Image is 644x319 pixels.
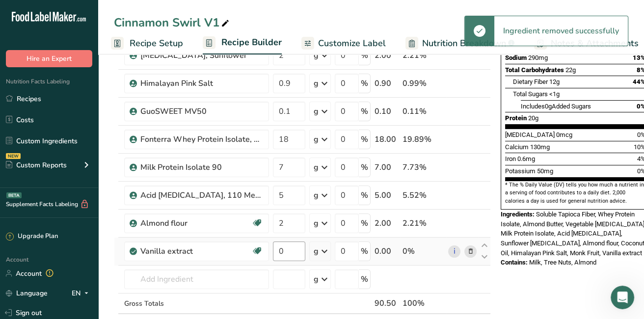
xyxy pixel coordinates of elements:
div: 2.00 [375,50,399,61]
div: 2.00 [375,217,399,229]
div: BETA [6,192,22,198]
div: Cinnamon Swirl V1 [114,14,231,31]
div: 0% [402,245,444,257]
div: g [314,273,319,285]
div: Milk Protein Isolate 90 [140,161,263,173]
div: Custom Reports [6,160,67,170]
a: Language [6,285,48,302]
span: Nutrition Breakdown [422,37,506,50]
span: 0mcg [556,131,572,138]
span: 130mg [530,143,550,151]
span: Dietary Fiber [513,78,548,85]
span: Total Sugars [513,90,548,98]
div: [MEDICAL_DATA], Sunflower [140,50,263,61]
span: Sodium [505,54,527,61]
span: Ingredients: [501,211,535,218]
span: 290mg [528,54,548,61]
span: Recipe Builder [221,36,282,49]
div: 2.21% [402,217,444,229]
span: Protein [505,114,527,122]
div: 7.00 [375,161,399,173]
div: g [314,78,319,89]
span: 0.6mg [517,155,535,162]
span: 20g [528,114,538,122]
div: Gross Totals [124,298,269,309]
a: Recipe Builder [203,31,282,55]
div: 7.73% [402,161,444,173]
div: g [314,245,319,257]
input: Add Ingredient [124,269,269,289]
div: g [314,133,319,145]
div: 5.00 [375,189,399,201]
a: Customize Label [301,32,386,54]
div: Ingredient removed successfully [494,16,628,46]
span: Calcium [505,143,529,151]
span: Potassium [505,167,536,175]
span: [MEDICAL_DATA] [505,131,555,138]
div: g [314,106,319,117]
a: i [448,245,460,258]
span: <1g [549,90,560,98]
div: Fonterra Whey Protein Isolate, SureProtein™ 895 [140,133,263,145]
span: 50mg [537,167,553,175]
div: Vanilla extract [140,245,251,257]
div: 0.10 [375,106,399,117]
div: g [314,189,319,201]
div: 2.21% [402,50,444,61]
div: NEW [6,153,21,159]
div: Himalayan Pink Salt [140,78,263,89]
span: Customize Label [318,37,386,50]
div: 5.52% [402,189,444,201]
div: g [314,217,319,229]
div: 100% [402,297,444,309]
div: EN [72,287,92,299]
div: GuoSWEET MV50 [140,106,263,117]
a: Nutrition Breakdown [405,32,514,54]
div: 0.99% [402,78,444,89]
span: 12g [549,78,560,85]
div: Almond flour [140,217,251,229]
div: Acid [MEDICAL_DATA], 110 Mesh [140,189,263,201]
iframe: Intercom live chat [611,286,634,309]
span: Includes Added Sugars [521,103,591,110]
span: 0g [545,103,552,110]
div: 0.00 [375,245,399,257]
div: 18.00 [375,133,399,145]
div: g [314,161,319,173]
a: Recipe Setup [111,32,183,54]
button: Hire an Expert [6,50,92,67]
div: 19.89% [402,133,444,145]
span: Total Carbohydrates [505,66,564,74]
div: Upgrade Plan [6,232,58,241]
span: Milk, Tree Nuts, Almond [529,259,596,266]
span: Recipe Setup [130,37,183,50]
div: 0.11% [402,106,444,117]
span: Iron [505,155,516,162]
div: g [314,50,319,61]
span: Contains: [501,259,528,266]
div: 0.90 [375,78,399,89]
span: 22g [565,66,576,74]
div: 90.50 [375,297,399,309]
